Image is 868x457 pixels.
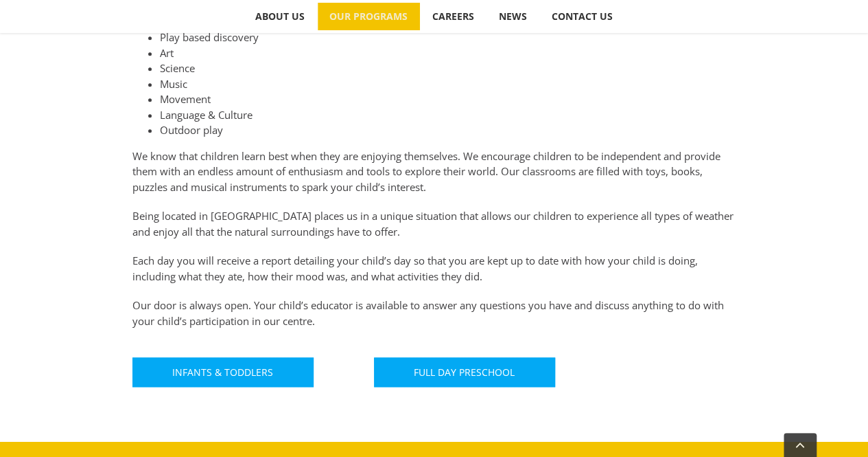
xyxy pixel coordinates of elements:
[132,148,736,195] p: We know that children learn best when they are enjoying themselves. We encourage children to be i...
[172,366,273,378] span: Infants & Toddlers
[160,122,736,138] li: Outdoor play
[160,91,736,107] li: Movement
[160,76,736,92] li: Music
[160,30,736,45] li: Play based discovery
[132,298,736,328] p: Our door is always open. Your child’s educator is available to answer any questions you have and ...
[499,12,527,21] span: NEWS
[432,12,474,21] span: CAREERS
[160,107,736,123] li: Language & Culture
[132,208,736,239] p: Being located in [GEOGRAPHIC_DATA] places us in a unique situation that allows our children to ex...
[132,357,314,387] a: Infants & Toddlers
[318,3,420,30] a: OUR PROGRAMS
[329,12,408,21] span: OUR PROGRAMS
[552,12,613,21] span: CONTACT US
[414,366,515,378] span: Full Day Preschool
[487,3,539,30] a: NEWS
[255,12,305,21] span: ABOUT US
[132,253,736,284] p: Each day you will receive a report detailing your child’s day so that you are kept up to date wit...
[160,45,736,61] li: Art
[540,3,625,30] a: CONTACT US
[160,60,736,76] li: Science
[374,357,555,387] a: Full Day Preschool
[421,3,486,30] a: CAREERS
[244,3,317,30] a: ABOUT US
